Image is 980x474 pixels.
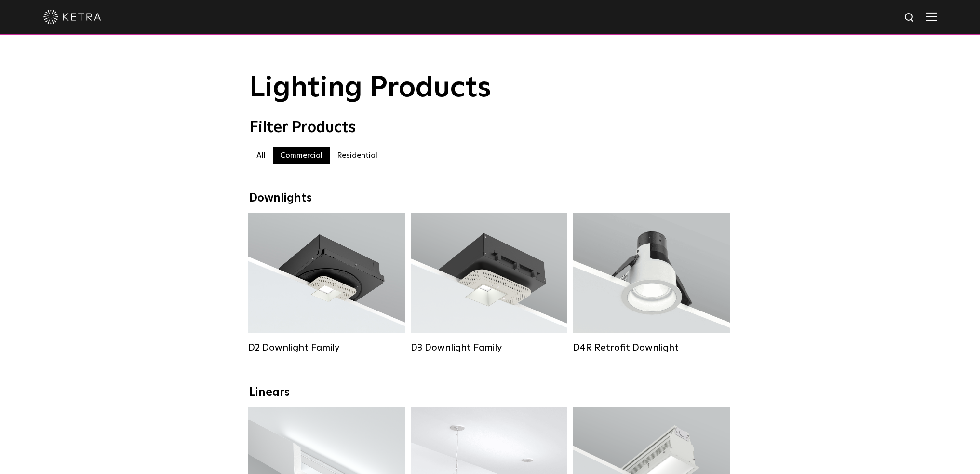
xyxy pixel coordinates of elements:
[249,119,731,137] div: Filter Products
[248,342,405,353] div: D2 Downlight Family
[904,12,916,24] img: search icon
[43,10,101,24] img: ketra-logo-2019-white
[249,386,731,400] div: Linears
[249,147,273,164] label: All
[248,213,405,353] a: D2 Downlight Family Lumen Output:1200Colors:White / Black / Gloss Black / Silver / Bronze / Silve...
[926,12,937,21] img: Hamburger%20Nav.svg
[411,342,567,353] div: D3 Downlight Family
[273,147,330,164] label: Commercial
[573,342,730,353] div: D4R Retrofit Downlight
[411,213,567,353] a: D3 Downlight Family Lumen Output:700 / 900 / 1100Colors:White / Black / Silver / Bronze / Paintab...
[249,74,491,103] span: Lighting Products
[330,147,385,164] label: Residential
[573,213,730,353] a: D4R Retrofit Downlight Lumen Output:800Colors:White / BlackBeam Angles:15° / 25° / 40° / 60°Watta...
[249,191,731,205] div: Downlights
